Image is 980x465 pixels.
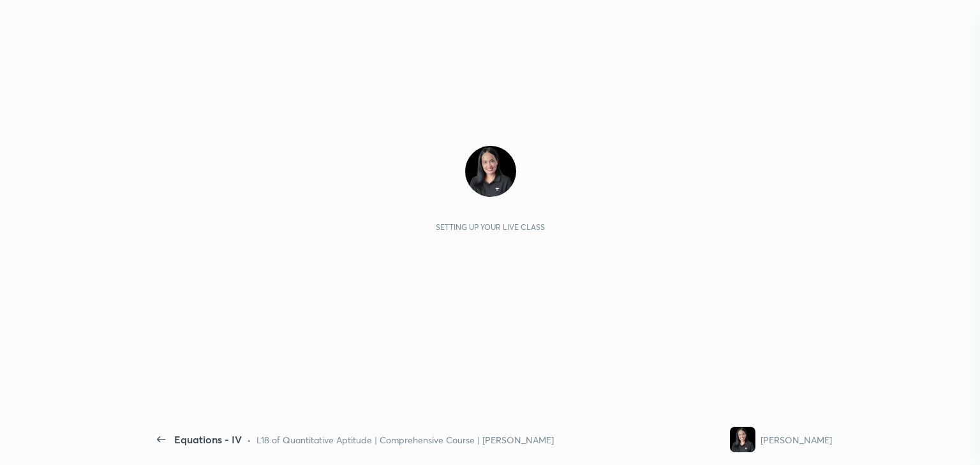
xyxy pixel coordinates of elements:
img: 3bd8f50cf52542888569fb27f05e67d4.jpg [730,427,755,452]
div: Equations - IV [174,432,242,447]
div: • [247,433,251,447]
div: L18 of Quantitative Aptitude | Comprehensive Course | [PERSON_NAME] [256,433,554,447]
img: 3bd8f50cf52542888569fb27f05e67d4.jpg [465,146,516,197]
div: [PERSON_NAME] [761,433,832,447]
div: Setting up your live class [436,222,545,232]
